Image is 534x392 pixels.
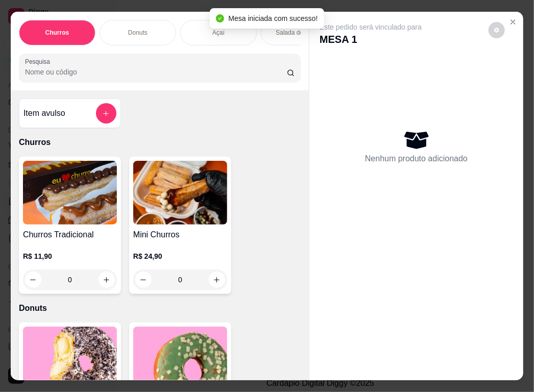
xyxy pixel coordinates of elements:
p: Churros [19,136,301,149]
p: MESA 1 [320,32,422,46]
span: check-circle [216,14,224,22]
p: Churros [45,29,69,37]
p: Açaí [212,29,225,37]
h4: Churros Tradicional [23,229,117,241]
button: Close [505,14,521,30]
p: Donuts [128,29,148,37]
p: Nenhum produto adicionado [365,153,468,165]
img: product-image [133,327,227,390]
p: Donuts [19,302,301,314]
h4: Item avulso [23,107,65,119]
p: R$ 11,90 [23,251,117,261]
button: decrease-product-quantity [489,22,505,38]
span: Mesa iniciada com sucesso! [228,14,318,22]
p: R$ 24,90 [133,251,227,261]
input: Pesquisa [25,67,287,77]
img: product-image [133,161,227,225]
img: product-image [23,327,117,390]
p: Salada de Frutas [276,29,322,37]
p: Este pedido será vinculado para [320,22,422,32]
label: Pesquisa [25,57,54,66]
h4: Mini Churros [133,229,227,241]
button: add-separate-item [96,103,116,124]
img: product-image [23,161,117,225]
